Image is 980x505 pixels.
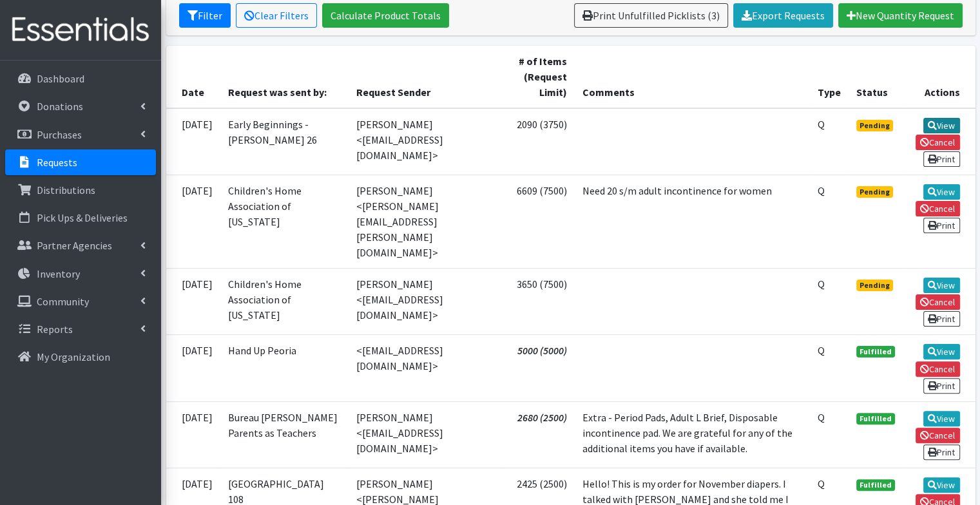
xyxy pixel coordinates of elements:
a: Distributions [5,177,156,203]
a: Inventory [5,261,156,287]
a: Print Unfulfilled Picklists (3) [574,3,728,28]
abbr: Quantity [818,477,825,490]
th: Request Sender [349,46,503,108]
th: Type [810,46,849,108]
a: New Quantity Request [838,3,963,28]
td: [PERSON_NAME] <[EMAIL_ADDRESS][DOMAIN_NAME]> [349,268,503,334]
td: <[EMAIL_ADDRESS][DOMAIN_NAME]> [349,335,503,401]
td: Need 20 s/m adult incontinence for women [575,175,810,268]
a: View [923,344,960,359]
span: Fulfilled [856,479,895,491]
a: Cancel [916,294,960,310]
a: Print [923,218,960,233]
td: Children's Home Association of [US_STATE] [220,268,349,334]
span: Pending [856,280,893,291]
a: Export Requests [733,3,833,28]
td: [DATE] [166,401,220,468]
a: View [923,118,960,133]
span: Fulfilled [856,413,895,424]
p: Community [37,295,89,308]
a: Cancel [916,361,960,377]
td: 2090 (3750) [503,108,574,175]
p: Reports [37,323,73,336]
a: Cancel [916,201,960,216]
a: View [923,477,960,493]
p: Donations [37,100,83,113]
a: Cancel [916,428,960,443]
p: Dashboard [37,72,84,85]
th: Request was sent by: [220,46,349,108]
th: Actions [903,46,975,108]
th: # of Items (Request Limit) [503,46,574,108]
a: Pick Ups & Deliveries [5,205,156,231]
a: Clear Filters [236,3,317,28]
a: View [923,184,960,200]
p: Distributions [37,184,95,196]
span: Pending [856,120,893,131]
td: [DATE] [166,268,220,334]
a: Cancel [916,135,960,150]
p: Purchases [37,128,82,141]
td: [PERSON_NAME] <[EMAIL_ADDRESS][DOMAIN_NAME]> [349,401,503,468]
td: Extra - Period Pads, Adult L Brief, Disposable incontinence pad. We are grateful for any of the a... [575,401,810,468]
td: [PERSON_NAME] <[PERSON_NAME][EMAIL_ADDRESS][PERSON_NAME][DOMAIN_NAME]> [349,175,503,268]
img: HumanEssentials [5,8,156,52]
p: Partner Agencies [37,239,112,252]
td: Early Beginnings - [PERSON_NAME] 26 [220,108,349,175]
a: Community [5,289,156,314]
a: Calculate Product Totals [322,3,449,28]
td: 5000 (5000) [503,335,574,401]
a: Requests [5,149,156,175]
a: Purchases [5,122,156,148]
a: Print [923,444,960,460]
button: Filter [179,3,231,28]
a: Reports [5,316,156,342]
td: Children's Home Association of [US_STATE] [220,175,349,268]
a: View [923,278,960,293]
abbr: Quantity [818,278,825,291]
a: Dashboard [5,66,156,91]
p: My Organization [37,350,110,363]
td: Bureau [PERSON_NAME] Parents as Teachers [220,401,349,468]
th: Comments [575,46,810,108]
td: 3650 (7500) [503,268,574,334]
p: Requests [37,156,77,169]
span: Pending [856,186,893,198]
a: Print [923,151,960,167]
span: Fulfilled [856,346,895,357]
th: Date [166,46,220,108]
td: 2680 (2500) [503,401,574,468]
a: Print [923,311,960,327]
p: Inventory [37,267,80,280]
a: My Organization [5,344,156,370]
a: Partner Agencies [5,233,156,258]
td: [PERSON_NAME] <[EMAIL_ADDRESS][DOMAIN_NAME]> [349,108,503,175]
td: Hand Up Peoria [220,335,349,401]
td: [DATE] [166,175,220,268]
a: Print [923,378,960,394]
p: Pick Ups & Deliveries [37,211,128,224]
td: [DATE] [166,335,220,401]
abbr: Quantity [818,184,825,197]
td: [DATE] [166,108,220,175]
a: Donations [5,93,156,119]
abbr: Quantity [818,344,825,357]
abbr: Quantity [818,411,825,424]
abbr: Quantity [818,118,825,131]
td: 6609 (7500) [503,175,574,268]
th: Status [849,46,903,108]
a: View [923,411,960,426]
